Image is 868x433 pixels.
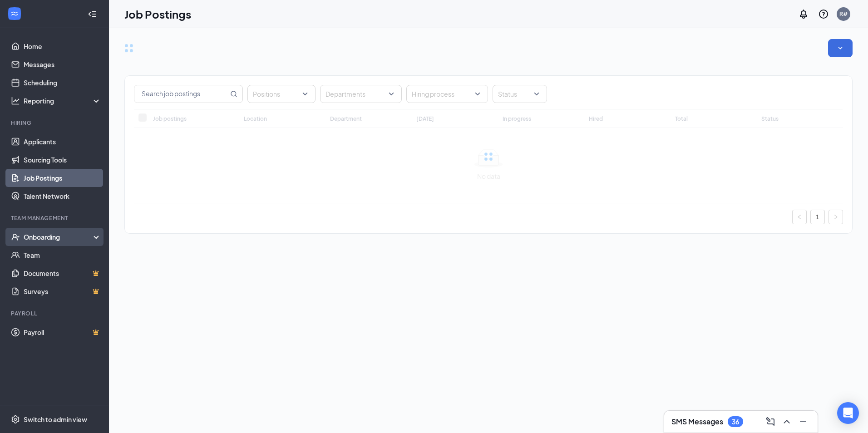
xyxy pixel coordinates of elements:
a: 1 [811,210,824,224]
a: Messages [24,55,101,74]
svg: WorkstreamLogo [10,9,19,18]
svg: Collapse [88,10,97,19]
h1: Job Postings [124,6,191,22]
a: Sourcing Tools [24,151,101,169]
svg: Minimize [798,416,809,427]
svg: MagnifyingGlass [230,90,237,98]
div: Reporting [24,96,102,105]
button: Minimize [796,414,810,429]
div: Onboarding [24,232,94,241]
a: Talent Network [24,187,101,205]
div: Hiring [11,119,99,127]
li: Previous Page [792,210,807,224]
button: right [829,210,843,224]
svg: Analysis [11,96,20,105]
li: Next Page [829,210,843,224]
svg: ComposeMessage [765,416,776,427]
a: Scheduling [24,74,101,92]
div: Switch to admin view [24,415,87,424]
div: 36 [732,418,739,426]
input: Search job postings [134,85,228,103]
button: SmallChevronDown [828,39,853,57]
svg: QuestionInfo [818,9,829,20]
a: Applicants [24,133,101,151]
li: 1 [810,210,825,224]
div: Team Management [11,214,99,222]
div: R# [839,10,848,18]
svg: ChevronUp [781,416,792,427]
button: left [792,210,807,224]
a: DocumentsCrown [24,264,101,282]
a: PayrollCrown [24,323,101,341]
svg: UserCheck [11,232,20,241]
div: Open Intercom Messenger [837,402,859,424]
a: Job Postings [24,169,101,187]
svg: Notifications [798,9,809,20]
span: left [797,214,802,220]
a: Team [24,246,101,264]
a: Home [24,37,101,55]
button: ChevronUp [779,414,794,429]
h3: SMS Messages [671,417,723,427]
button: ComposeMessage [763,414,778,429]
svg: SmallChevronDown [836,44,845,53]
a: SurveysCrown [24,282,101,300]
span: right [833,214,838,220]
svg: Settings [11,415,20,424]
div: Payroll [11,310,99,317]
